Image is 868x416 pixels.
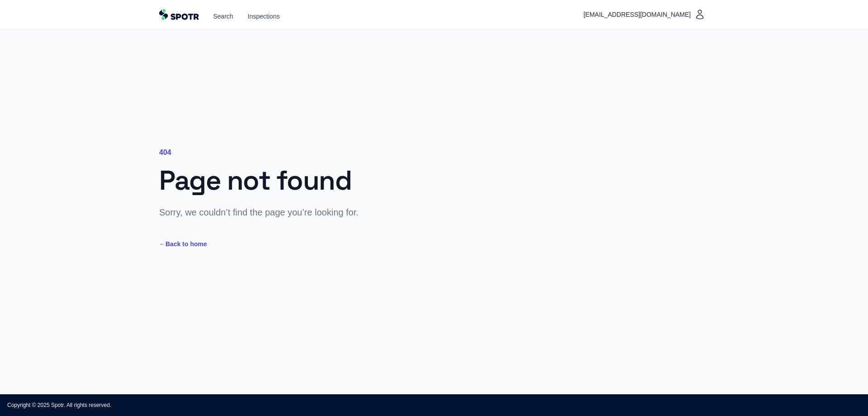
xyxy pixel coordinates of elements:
a: Search [213,12,233,21]
p: 404 [159,145,709,160]
a: Back to home [159,240,207,248]
span: ← [159,240,165,248]
h1: Page not found [159,167,709,194]
p: Sorry, we couldn’t find the page you’re looking for. [159,205,709,220]
a: Inspections [248,12,280,21]
button: [EMAIL_ADDRESS][DOMAIN_NAME] [580,5,709,24]
span: [EMAIL_ADDRESS][DOMAIN_NAME] [584,9,694,20]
